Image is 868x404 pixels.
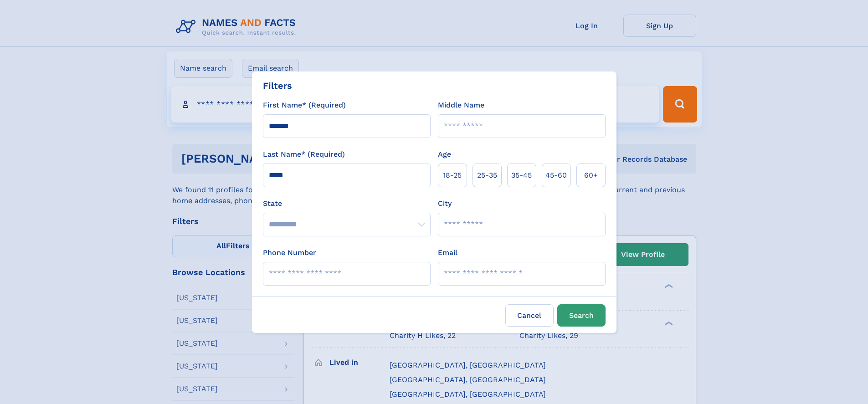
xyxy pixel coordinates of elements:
[438,100,484,111] label: Middle Name
[545,170,567,181] span: 45‑60
[263,149,345,160] label: Last Name* (Required)
[438,149,451,160] label: Age
[584,170,598,181] span: 60+
[263,79,292,92] div: Filters
[477,170,497,181] span: 25‑35
[505,304,554,327] label: Cancel
[438,247,457,258] label: Email
[263,100,346,111] label: First Name* (Required)
[557,304,606,327] button: Search
[263,198,431,209] label: State
[443,170,462,181] span: 18‑25
[438,198,452,209] label: City
[511,170,532,181] span: 35‑45
[263,247,316,258] label: Phone Number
